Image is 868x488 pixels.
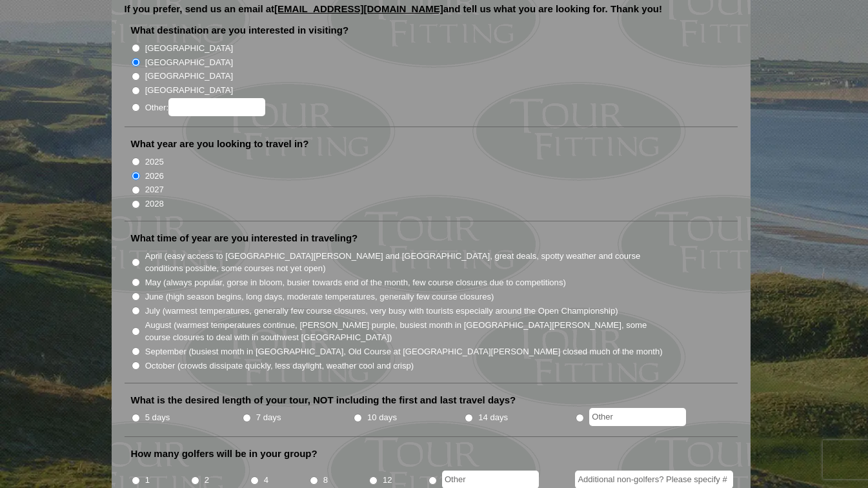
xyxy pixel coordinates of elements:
label: 2028 [145,198,164,210]
label: What destination are you interested in visiting? [131,24,349,37]
label: [GEOGRAPHIC_DATA] [145,56,233,69]
label: 8 [323,474,328,487]
label: 2025 [145,156,164,168]
label: April (easy access to [GEOGRAPHIC_DATA][PERSON_NAME] and [GEOGRAPHIC_DATA], great deals, spotty w... [145,250,664,275]
label: 12 [383,474,392,487]
label: What year are you looking to travel in? [131,137,309,150]
label: October (crowds dissipate quickly, less daylight, weather cool and crisp) [145,360,414,372]
label: [GEOGRAPHIC_DATA] [145,70,233,83]
label: 10 days [367,411,397,424]
label: [GEOGRAPHIC_DATA] [145,84,233,97]
label: 1 [145,474,150,487]
input: Other: [168,98,265,116]
label: June (high season begins, long days, moderate temperatures, generally few course closures) [145,290,494,303]
label: September (busiest month in [GEOGRAPHIC_DATA], Old Course at [GEOGRAPHIC_DATA][PERSON_NAME] close... [145,345,663,358]
label: What time of year are you interested in traveling? [131,232,358,245]
label: May (always popular, gorse in bloom, busier towards end of the month, few course closures due to ... [145,276,566,289]
label: August (warmest temperatures continue, [PERSON_NAME] purple, busiest month in [GEOGRAPHIC_DATA][P... [145,319,664,344]
label: How many golfers will be in your group? [131,447,318,460]
label: 2027 [145,183,164,196]
label: 2 [205,474,209,487]
label: July (warmest temperatures, generally few course closures, very busy with tourists especially aro... [145,305,618,318]
label: 7 days [256,411,281,424]
label: 4 [264,474,268,487]
label: What is the desired length of your tour, NOT including the first and last travel days? [131,394,516,407]
label: 2026 [145,170,164,183]
p: If you prefer, send us an email at and tell us what you are looking for. Thank you! [125,4,738,23]
input: Other [589,408,686,426]
label: Other: [145,98,265,116]
label: 14 days [478,411,508,424]
a: [EMAIL_ADDRESS][DOMAIN_NAME] [274,3,443,14]
label: [GEOGRAPHIC_DATA] [145,42,233,55]
label: 5 days [145,411,170,424]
